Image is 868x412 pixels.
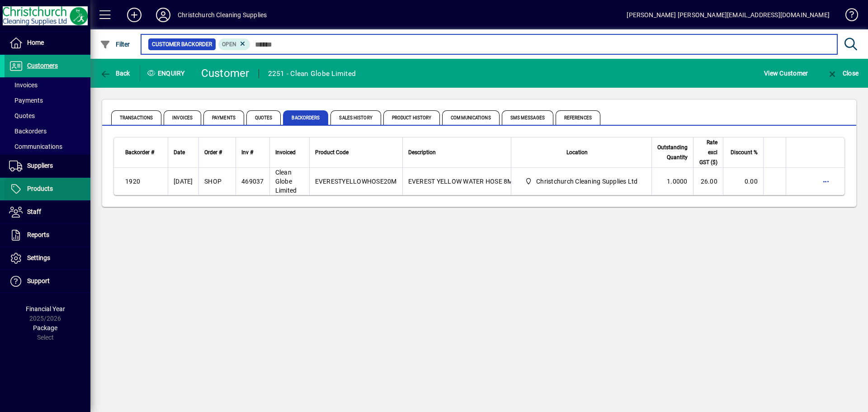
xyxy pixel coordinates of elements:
[657,142,688,162] span: Outstanding Quantity
[120,7,149,23] button: Add
[827,70,859,77] span: Close
[27,62,58,69] span: Customers
[27,39,44,46] span: Home
[819,174,833,189] button: More options
[723,168,763,195] td: 0.00
[111,110,161,125] span: Transactions
[26,305,65,313] span: Financial Year
[839,2,857,31] a: Knowledge Base
[98,36,132,52] button: Filter
[442,110,499,125] span: Communications
[125,147,162,157] div: Backorder #
[536,177,638,186] span: Christchurch Cleaning Supplies Ltd
[9,112,35,119] span: Quotes
[693,168,723,195] td: 26.00
[315,178,397,185] span: EVERESTYELLOWHOSE20M
[275,169,297,194] span: Clean Globe Limited
[5,123,90,139] a: Backorders
[27,185,53,192] span: Products
[218,38,250,50] mat-chip: Completion Status: Open
[283,110,328,125] span: Backorders
[149,7,178,23] button: Profile
[98,65,132,81] button: Back
[174,147,193,157] div: Date
[5,32,90,54] a: Home
[33,324,57,331] span: Package
[9,143,62,150] span: Communications
[5,270,90,293] a: Support
[203,110,244,125] span: Payments
[140,66,194,81] div: Enquiry
[27,254,50,261] span: Settings
[5,178,90,200] a: Products
[241,147,264,157] div: Inv #
[9,81,38,89] span: Invoices
[5,108,90,123] a: Quotes
[315,147,397,157] div: Product Code
[9,97,43,104] span: Payments
[222,41,236,47] span: Open
[241,178,264,185] span: 469037
[204,147,222,157] span: Order #
[330,110,381,125] span: Sales History
[125,178,140,185] span: 1920
[275,147,304,157] div: Invoiced
[5,77,90,93] a: Invoices
[825,65,861,81] button: Close
[5,224,90,246] a: Reports
[762,65,810,81] button: View Customer
[699,137,717,167] span: Rate excl GST ($)
[651,168,693,195] td: 1.0000
[268,66,356,81] div: 2251 - Clean Globe Limited
[5,93,90,108] a: Payments
[764,66,808,81] span: View Customer
[627,8,830,22] div: [PERSON_NAME] [PERSON_NAME][EMAIL_ADDRESS][DOMAIN_NAME]
[100,70,130,77] span: Back
[5,247,90,270] a: Settings
[521,176,642,187] span: Christchurch Cleaning Supplies Ltd
[275,147,296,157] span: Invoiced
[408,147,436,157] span: Description
[100,41,130,48] span: Filter
[5,139,90,154] a: Communications
[168,168,198,195] td: [DATE]
[408,178,580,185] span: EVEREST YELLOW WATER HOSE 8MM(OD) X 5MM(ID) 20M
[556,110,600,125] span: References
[27,208,41,215] span: Staff
[152,40,212,49] span: Customer Backorder
[201,66,250,81] div: Customer
[9,128,47,135] span: Backorders
[502,110,553,125] span: SMS Messages
[174,147,185,157] span: Date
[5,201,90,223] a: Staff
[817,65,868,81] app-page-header-button: Close enquiry
[164,110,201,125] span: Invoices
[315,147,349,157] span: Product Code
[566,147,588,157] span: Location
[731,147,758,157] span: Discount %
[125,147,154,157] span: Backorder #
[204,147,230,157] div: Order #
[5,155,90,177] a: Suppliers
[27,231,49,238] span: Reports
[90,65,140,81] app-page-header-button: Back
[246,110,281,125] span: Quotes
[517,147,646,157] div: Location
[204,178,222,185] span: SHOP
[27,277,50,284] span: Support
[178,8,267,22] div: Christchurch Cleaning Supplies
[383,110,440,125] span: Product History
[408,147,505,157] div: Description
[241,147,253,157] span: Inv #
[27,162,53,169] span: Suppliers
